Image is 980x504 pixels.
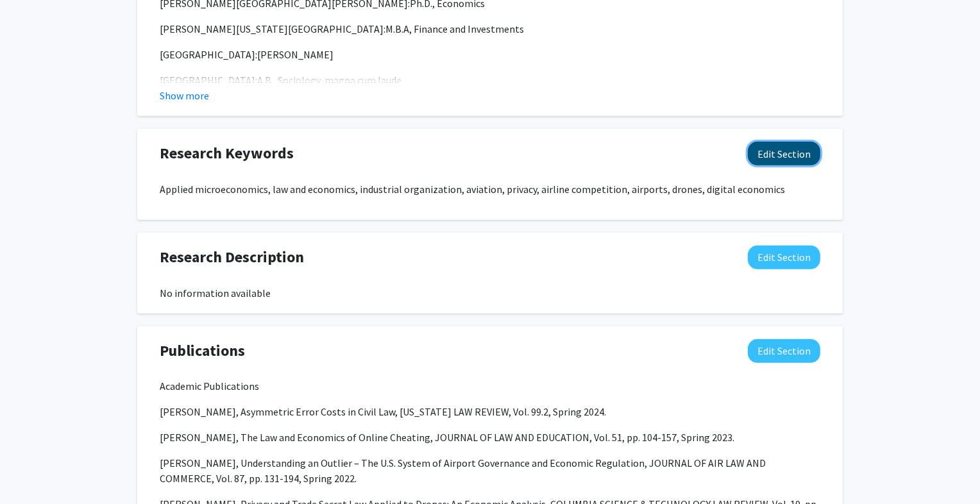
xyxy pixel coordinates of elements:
p: [PERSON_NAME][US_STATE][GEOGRAPHIC_DATA]: [160,21,820,37]
p: [GEOGRAPHIC_DATA]: [160,72,820,88]
button: Show more [160,88,209,103]
p: Applied microeconomics, law and economics, industrial organization, aviation, privacy, airline co... [160,181,820,197]
span: Research Description [160,246,304,269]
div: No information available [160,285,820,301]
p: [PERSON_NAME], Asymmetric Error Costs in Civil Law, [US_STATE] LAW REVIEW, Vol. 99.2, Spring 2024. [160,404,820,419]
span: Research Keywords [160,142,294,165]
span: Publications [160,339,245,362]
p: [PERSON_NAME], Understanding an Outlier – The U.S. System of Airport Governance and Economic Regu... [160,455,820,486]
button: Edit Research Keywords [748,142,820,165]
button: Edit Publications [748,339,820,363]
span: A.B., Sociology, magna cum laude [257,74,401,87]
button: Edit Research Description [748,246,820,269]
p: [GEOGRAPHIC_DATA]: [160,47,820,62]
p: [PERSON_NAME], The Law and Economics of Online Cheating, JOURNAL OF LAW AND EDUCATION, Vol. 51, p... [160,430,820,445]
p: Academic Publications [160,378,820,394]
span: M.B.A, Finance and Investments [385,22,524,35]
span: [PERSON_NAME] [257,48,334,61]
iframe: Chat [10,446,55,494]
